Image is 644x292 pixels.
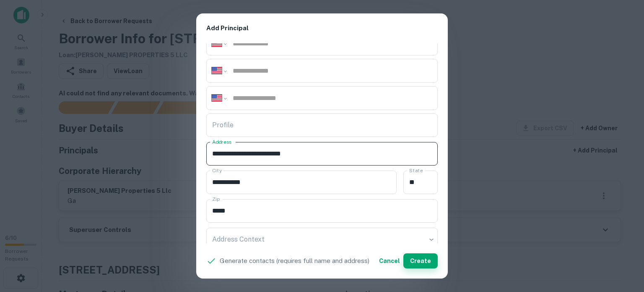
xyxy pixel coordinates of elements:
h2: Add Principal [196,13,448,43]
label: Address [212,138,231,145]
iframe: Chat Widget [602,225,644,265]
label: Zip [212,195,220,203]
div: ​ [206,228,438,251]
button: Create [403,253,438,268]
p: Generate contacts (requires full name and address) [220,256,369,266]
label: City [212,167,222,174]
label: State [409,167,423,174]
button: Cancel [376,253,403,268]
